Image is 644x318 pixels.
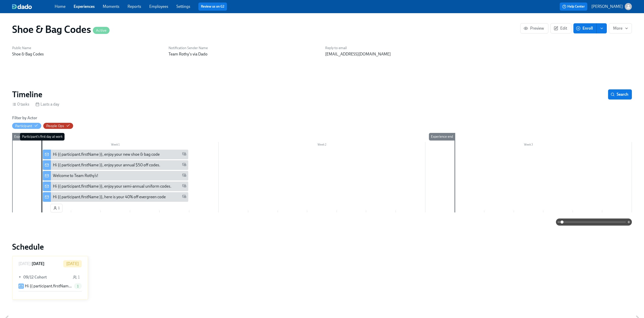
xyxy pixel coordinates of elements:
div: Hi {{ participant.firstName }}, enjoy your semi-annual uniform codes. [43,182,188,191]
a: Moments [103,4,119,9]
div: Hi {{ participant.firstName }}, enjoy your new shoe & bag code [53,152,160,157]
a: Employees [149,4,168,9]
div: Experience start [12,133,39,141]
div: Week 2 [219,142,425,149]
div: Week 1 [12,142,219,149]
div: Hi {{ participant.firstName }}, here is your 40% off evergreen code [53,194,166,200]
div: 0 tasks [12,102,29,107]
div: 1 [73,274,80,280]
h6: 09/12 Cohort [23,274,47,280]
button: Preview [520,23,548,33]
span: Enroll [577,26,593,31]
h6: Public Name [12,46,162,50]
div: Hi {{ participant.firstName }}, enjoy your annual $50 off codes. [53,162,160,168]
div: Lasts a day [35,102,59,107]
span: 1 [74,284,82,288]
h6: Reply-to email [325,46,475,50]
p: Hi {{ participant.firstName }}, enjoy your annual $50 off codes. [25,283,72,289]
div: Hi {{ participant.firstName }}, enjoy your new shoe & bag code [43,150,188,159]
a: Experiences [74,4,95,9]
button: Help Center [560,3,587,11]
a: Settings [176,4,190,9]
a: Reports [128,4,141,9]
a: dado [12,4,55,9]
div: Welcome to Team Rothy’s! [53,173,98,178]
button: People Ops [43,123,73,129]
button: enroll [597,23,607,33]
span: Work Email [182,173,186,179]
div: Hi {{ participant.firstName }}, here is your 40% off evergreen code [43,192,188,202]
span: Preview [525,26,544,31]
div: Hide People Ops [46,124,64,128]
button: Search [608,89,632,100]
span: Work Email [182,162,186,168]
p: [PERSON_NAME] [591,4,623,9]
div: Participant's first day at work [20,133,65,141]
span: Search [612,92,628,97]
button: Participant [12,123,41,129]
div: Week 3 [425,142,632,149]
span: Help Center [562,4,585,9]
button: [PERSON_NAME] [591,3,632,10]
p: Shoe & Bag Codes [12,51,162,57]
p: [EMAIL_ADDRESS][DOMAIN_NAME] [325,51,475,57]
div: Welcome to Team Rothy’s! [43,171,188,181]
a: Home [55,4,66,9]
p: [DATE] [18,261,31,267]
button: Enroll [573,23,597,33]
h6: Notification Sender Name [169,46,319,50]
h2: Schedule [12,242,632,252]
button: More [609,23,632,33]
span: Work Email [182,194,186,200]
h6: Filter by Actor [12,115,37,121]
a: Review us on G2 [201,4,224,9]
span: Work Email [182,184,186,189]
p: Team Rothy's via Dado [169,51,319,57]
button: Review us on G2 [198,3,227,11]
span: Work Email [182,152,186,157]
h1: Shoe & Bag Codes [12,23,110,35]
h6: [DATE] [32,261,45,267]
div: Experience end [429,133,455,141]
button: Edit [550,23,571,33]
div: Hi {{ participant.firstName }}, enjoy your annual $50 off codes. [43,160,188,170]
h2: Timeline [12,89,42,100]
div: Hi {{ participant.firstName }}, enjoy your semi-annual uniform codes. [53,184,171,189]
div: Hide Participant [15,124,32,128]
img: dado [12,4,32,9]
span: More [613,26,628,31]
span: Active [93,29,110,32]
span: ▼ [18,274,22,280]
p: [DATE] [66,261,79,267]
span: Edit [555,26,567,31]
